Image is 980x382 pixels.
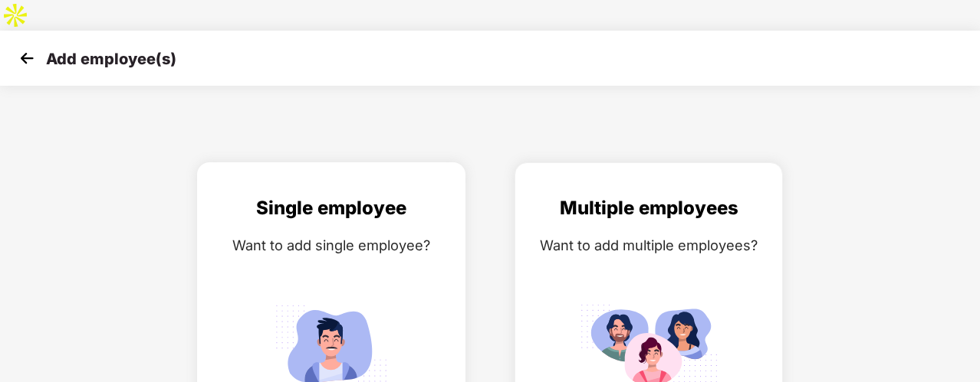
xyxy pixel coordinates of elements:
[531,194,767,223] div: Multiple employees
[46,50,176,68] p: Add employee(s)
[531,234,767,256] div: Want to add multiple employees?
[15,47,38,70] img: svg+xml;base64,PHN2ZyB4bWxucz0iaHR0cDovL3d3dy53My5vcmcvMjAwMC9zdmciIHdpZHRoPSIzMCIgaGVpZ2h0PSIzMC...
[213,194,449,223] div: Single employee
[213,234,449,256] div: Want to add single employee?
